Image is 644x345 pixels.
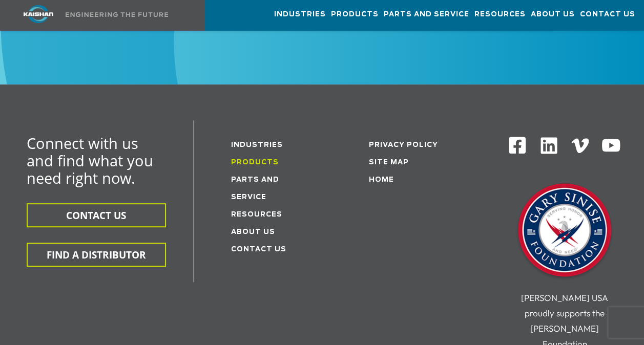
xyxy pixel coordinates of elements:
[231,142,283,148] a: Industries
[274,1,326,28] a: Industries
[539,136,559,156] img: Linkedin
[331,9,379,20] span: Products
[369,177,394,183] a: Home
[369,142,438,148] a: Privacy Policy
[601,136,621,156] img: Youtube
[231,211,282,218] a: Resources
[513,180,616,283] img: Gary Sinise Foundation
[384,9,469,20] span: Parts and Service
[66,12,168,17] img: Engineering the future
[231,229,275,235] a: About Us
[531,9,575,20] span: About Us
[571,138,589,153] img: Vimeo
[474,9,526,20] span: Resources
[531,1,575,28] a: About Us
[231,159,279,166] a: Products
[231,246,286,253] a: Contact Us
[580,1,635,28] a: Contact Us
[27,243,166,267] button: FIND A DISTRIBUTOR
[231,177,279,201] a: Parts and service
[331,1,379,28] a: Products
[274,9,326,20] span: Industries
[369,159,409,166] a: Site Map
[508,136,527,155] img: Facebook
[384,1,469,28] a: Parts and Service
[580,9,635,20] span: Contact Us
[474,1,526,28] a: Resources
[27,203,166,227] button: CONTACT US
[27,133,153,188] span: Connect with us and find what you need right now.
